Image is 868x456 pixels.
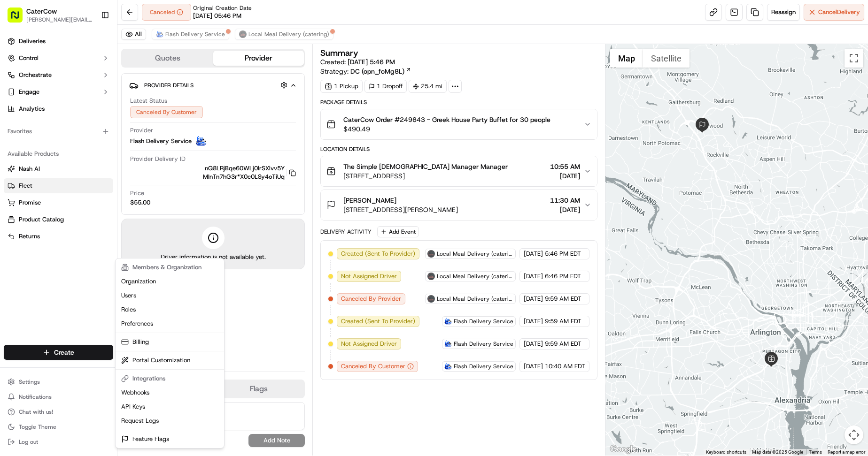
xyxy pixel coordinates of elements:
a: Request Logs [117,414,222,428]
a: Billing [117,335,222,349]
span: Pylon [93,233,114,240]
span: Knowledge Base [19,210,72,219]
button: See all [146,120,171,131]
a: 💻API Documentation [76,206,155,223]
div: 💻 [79,211,87,218]
p: Welcome 👋 [9,38,171,53]
a: 📗Knowledge Base [6,206,76,223]
input: Got a question? Start typing here... [24,61,169,70]
div: We're available if you need us! [42,99,129,106]
img: 1755196953914-cd9d9cba-b7f7-46ee-b6f5-75ff69acacf5 [20,90,37,106]
a: Roles [117,303,222,317]
a: Portal Customization [117,353,222,367]
a: Organization [117,274,222,289]
button: Start new chat [160,92,171,104]
a: API Keys [117,400,222,414]
a: Preferences [117,317,222,331]
div: Integrations [117,372,222,386]
span: [DATE] [31,171,50,178]
a: Powered byPylon [66,232,114,240]
div: Start new chat [42,90,154,99]
div: Members & Organization [117,260,222,274]
div: 📗 [9,211,17,218]
a: Users [117,289,222,303]
a: Webhooks [117,386,222,400]
span: [DATE] [31,145,50,153]
span: API Documentation [89,210,151,219]
img: Nash [9,9,28,28]
div: Past conversations [9,122,63,129]
img: 1736555255976-a54dd68f-1ca7-489b-9aae-adbdc363a1c4 [9,90,26,106]
a: Feature Flags [117,432,222,446]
